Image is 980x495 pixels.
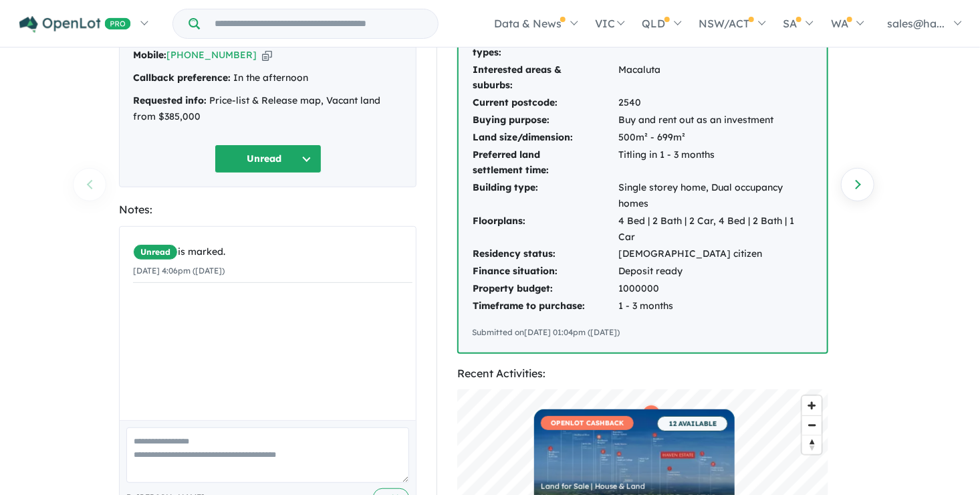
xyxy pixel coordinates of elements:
td: 2540 [618,94,814,112]
span: Unread [133,244,178,260]
strong: Requested info: [133,94,207,106]
div: Map marker [642,403,662,428]
td: Single storey home, Dual occupancy homes [618,179,814,213]
td: 4 Bed | 2 Bath | 2 Car, 4 Bed | 2 Bath | 1 Car [618,213,814,246]
td: Floorplans: [472,213,618,246]
div: Price-list & Release map, Vacant land from $385,000 [133,93,402,125]
strong: Mobile: [133,49,166,61]
button: Copy [262,48,272,62]
td: Property budget: [472,280,618,298]
td: Macaluta [618,62,814,95]
td: Residency status: [472,245,618,263]
a: [PHONE_NUMBER] [166,49,257,61]
div: Land for Sale | House & Land [541,483,728,490]
td: Buy and rent out as an investment [618,112,814,129]
span: 12 AVAILABLE [657,416,728,431]
td: Timeframe to purchase: [472,298,618,315]
td: Building type: [472,179,618,213]
span: Zoom out [802,416,822,435]
small: [DATE] 4:06pm ([DATE]) [133,266,225,276]
div: In the afternoon [133,70,402,86]
span: OPENLOT CASHBACK [541,416,634,430]
strong: Callback preference: [133,72,231,84]
button: Reset bearing to north [802,435,822,454]
td: Preferred land settlement time: [472,146,618,180]
td: Finance situation: [472,263,618,280]
button: Zoom out [802,415,822,435]
td: 1000000 [618,280,814,298]
button: Zoom in [802,396,822,415]
span: Reset bearing to north [802,435,822,454]
td: Land size/dimension: [472,129,618,146]
td: 1 - 3 months [618,298,814,315]
div: Notes: [119,201,416,219]
td: [DEMOGRAPHIC_DATA] citizen [618,245,814,263]
td: 500m² - 699m² [618,129,814,146]
div: Submitted on [DATE] 01:04pm ([DATE]) [472,326,814,339]
td: Buying purpose: [472,112,618,129]
img: Openlot PRO Logo White [19,16,131,33]
span: sales@ha... [887,17,945,30]
td: Deposit ready [618,263,814,280]
div: is marked. [133,244,412,260]
input: Try estate name, suburb, builder or developer [203,9,435,38]
button: Unread [215,144,322,173]
div: Recent Activities: [457,365,828,383]
td: Interested areas & suburbs: [472,62,618,95]
td: Titling in 1 - 3 months [618,146,814,180]
td: Current postcode: [472,94,618,112]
